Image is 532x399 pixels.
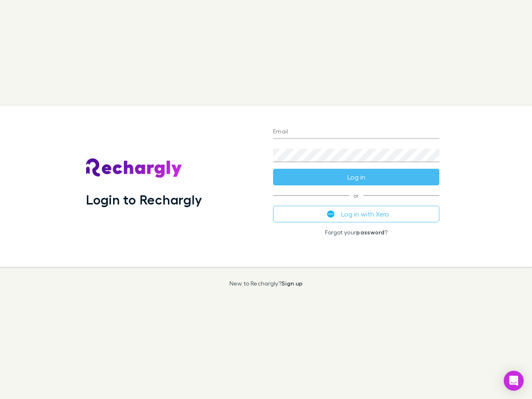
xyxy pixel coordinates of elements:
h1: Login to Rechargly [86,192,202,207]
p: New to Rechargly? [229,280,303,287]
button: Log in [273,169,439,185]
img: Rechargly's Logo [86,158,182,178]
a: password [356,229,384,236]
img: Xero's logo [327,210,335,218]
p: Forgot your ? [273,229,439,236]
button: Log in with Xero [273,206,439,222]
span: or [273,195,439,196]
div: Open Intercom Messenger [504,371,524,391]
a: Sign up [281,280,303,287]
